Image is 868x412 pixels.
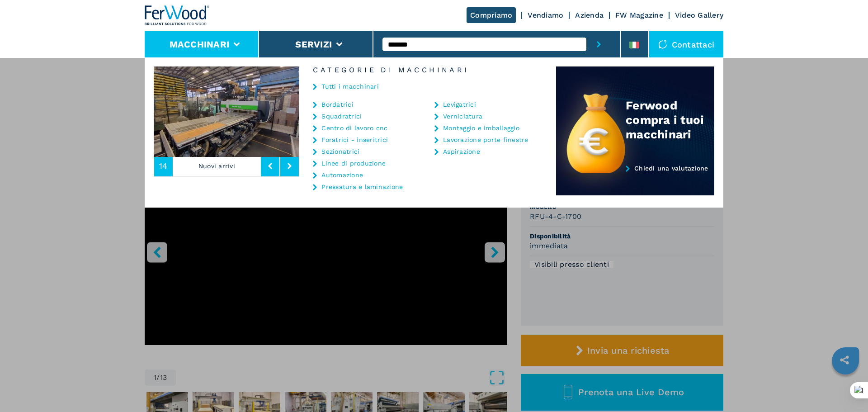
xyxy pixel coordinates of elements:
[321,160,386,166] a: Linee di produzione
[443,101,476,108] a: Levigatrici
[658,40,667,49] img: Contattaci
[145,5,210,25] img: Ferwood
[321,137,388,143] a: Foratrici - inseritrici
[170,39,230,50] button: Macchinari
[443,148,480,155] a: Aspirazione
[586,31,611,58] button: submit-button
[626,98,714,142] div: Ferwood compra i tuoi macchinari
[154,66,299,157] img: image
[173,156,261,176] p: Nuovi arrivi
[575,11,604,19] a: Azienda
[615,11,663,19] a: FW Magazine
[299,66,556,74] h6: Categorie di Macchinari
[299,66,445,157] img: image
[467,7,516,23] a: Compriamo
[556,165,714,196] a: Chiedi una valutazione
[321,101,354,108] a: Bordatrici
[649,31,724,58] div: Contattaci
[321,148,359,155] a: Sezionatrici
[321,113,362,119] a: Squadratrici
[321,83,379,90] a: Tutti i macchinari
[443,125,519,131] a: Montaggio e imballaggio
[443,137,528,143] a: Lavorazione porte finestre
[528,11,563,19] a: Vendiamo
[675,11,723,19] a: Video Gallery
[321,172,363,178] a: Automazione
[295,39,332,50] button: Servizi
[443,113,482,119] a: Verniciatura
[321,184,403,190] a: Pressatura e laminazione
[321,125,387,131] a: Centro di lavoro cnc
[159,162,168,170] span: 14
